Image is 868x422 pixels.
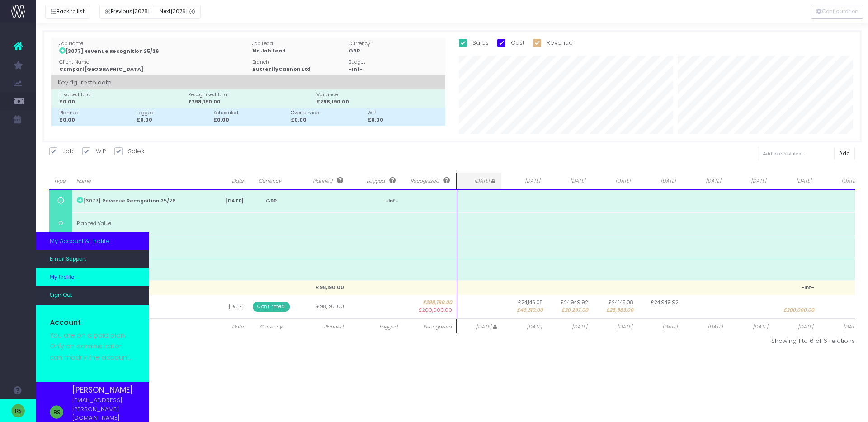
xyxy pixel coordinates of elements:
[36,286,149,305] a: Sign Out
[406,324,452,331] span: Recognised
[45,5,90,19] button: Back to list
[294,280,349,295] td: £98,190.00
[651,299,679,306] span: £24,949.92
[49,147,74,156] label: Job
[291,109,364,117] div: Overservice
[609,299,633,306] span: £24,145.08
[214,178,244,185] span: Date
[461,178,495,185] span: [DATE]
[642,324,678,331] span: [DATE]
[732,178,766,185] span: [DATE]
[316,98,441,106] div: £298,190.00
[551,178,585,185] span: [DATE]
[561,299,588,306] span: £24,949.92
[248,190,294,212] td: GBP
[212,324,244,331] span: Date
[551,324,587,331] span: [DATE]
[349,66,441,73] div: -Inf-
[213,117,287,124] div: £0.00
[758,147,835,161] input: Add forecast item...
[642,178,676,185] span: [DATE]
[188,98,313,106] div: £298,190.00
[801,284,814,291] span: -Inf-
[50,330,136,363] p: You are on a paid plan. Only an administrator can modify the account.
[50,273,74,281] span: My Profile
[82,147,106,156] label: WIP
[59,117,133,124] div: £0.00
[252,59,345,66] div: Branch
[213,109,287,117] div: Scheduled
[687,178,721,185] span: [DATE]
[155,5,201,19] button: Next[3076]
[298,324,343,331] span: Planned
[783,307,814,314] span: £200,000.00
[459,337,855,346] div: Showing 1 to 6 of 6 relations
[822,178,857,185] span: [DATE]
[368,109,441,117] div: WIP
[561,307,588,314] span: £20,297.00
[349,40,441,47] div: Currency
[407,299,453,306] span: £298,190.00
[137,109,210,117] div: Logged
[349,59,441,66] div: Budget
[72,190,208,212] td: [3077] Revenue Recognition 25/26
[59,40,248,47] div: Job Name
[352,177,396,185] span: Logged
[368,117,441,124] div: £0.00
[114,147,144,156] label: Sales
[349,190,403,212] td: -Inf-
[59,98,184,106] div: £0.00
[294,295,349,318] td: £98,190.00
[11,404,25,417] img: images/default_profile_image.png
[300,177,343,185] span: Planned
[170,8,188,15] span: [3076]
[252,40,345,47] div: Job Lead
[59,91,184,98] div: Invoiced Total
[253,302,289,312] span: Confirmed
[36,268,149,286] a: My Profile
[596,324,632,331] span: [DATE]
[352,324,397,331] span: Logged
[50,237,109,246] span: My Account & Profile
[59,59,248,66] div: Client Name
[606,307,633,314] span: £28,583.00
[50,405,63,419] img: images/default_profile_image.png
[777,178,811,185] span: [DATE]
[533,38,573,47] label: Revenue
[50,255,86,263] span: Email Support
[732,324,768,331] span: [DATE]
[316,91,441,98] div: Variance
[461,324,497,331] span: [DATE]
[596,178,631,185] span: [DATE]
[777,324,813,331] span: [DATE]
[59,109,133,117] div: Planned
[497,38,524,47] label: Cost
[517,307,543,314] span: £49,310.00
[99,5,155,19] button: Previous[3078]
[506,178,540,185] span: [DATE]
[518,299,543,306] span: £24,145.08
[208,295,248,318] td: [DATE]
[90,77,112,89] span: to date
[54,178,66,185] span: Type
[419,307,452,314] span: £200,000.00
[59,66,248,73] div: Campari [GEOGRAPHIC_DATA]
[50,291,72,300] span: Sign Out
[36,250,149,268] a: Email Support
[822,324,859,331] span: [DATE]
[811,5,863,19] div: Vertical button group
[406,177,450,185] span: Recognised
[59,47,248,55] div: [3077] Revenue Recognition 25/26
[811,5,863,19] button: Configuration
[252,66,345,73] div: ButterflyCannon Ltd
[72,384,136,396] span: [PERSON_NAME]
[50,318,136,327] h5: Account
[291,117,364,124] div: £0.00
[58,75,112,90] span: Key figures
[253,178,287,185] span: Currency
[137,117,210,124] div: £0.00
[459,38,489,47] label: Sales
[132,8,150,15] span: [3078]
[76,178,201,185] span: Name
[72,212,208,235] td: Planned Value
